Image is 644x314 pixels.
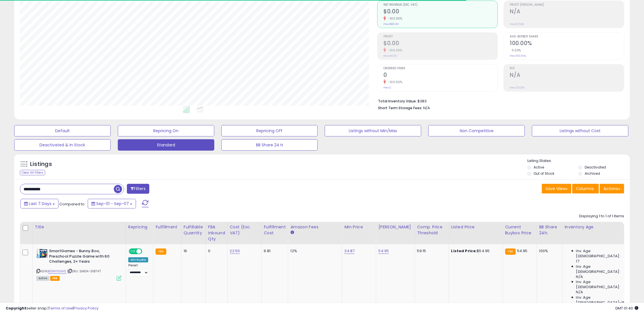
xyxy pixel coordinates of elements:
div: Inventory Age [565,224,630,230]
span: ON [129,249,137,254]
a: 34.87 [344,248,354,254]
h2: $0.00 [383,8,498,16]
a: Terms of Use [49,305,73,311]
h2: $0.00 [383,40,498,48]
span: N/A [576,274,583,279]
div: BB Share 24h. [539,224,560,236]
div: Listed Price [451,224,500,230]
span: 54.95 [517,248,528,254]
h2: N/A [510,72,624,79]
small: Prev: 12.53% [510,22,524,26]
div: Displaying 1 to 1 of 1 items [579,214,624,219]
span: FBA [50,276,60,281]
small: Prev: 2 [383,86,391,89]
button: Listings without Cost [532,125,628,136]
h2: 100.00% [510,40,624,48]
div: seller snap | | [6,306,98,311]
small: -100.00% [386,80,402,84]
div: Fulfillment Cost [264,224,286,236]
small: -100.00% [386,16,402,21]
span: | SKU: SMGA-518747 [67,269,101,273]
div: Min Price [344,224,374,230]
div: Clear All Filters [20,170,45,175]
button: Non Competitive [428,125,525,136]
span: All listings currently available for purchase on Amazon [36,276,49,281]
label: Deactivated [585,165,606,170]
button: Columns [572,184,599,193]
button: Default [14,125,111,136]
div: ASIN: [36,248,121,280]
img: 51y4vLDsj+L._SL40_.jpg [36,248,48,258]
span: Net Revenue (Exc. VAT) [383,3,498,7]
div: Amazon Fees [290,224,339,230]
span: Inv. Age [DEMOGRAPHIC_DATA]-180: [576,295,628,305]
span: Inv. Age [DEMOGRAPHIC_DATA]: [576,264,628,274]
div: 59.15 [417,248,444,254]
small: -100.00% [386,48,402,52]
div: Fulfillment [156,224,179,230]
small: Amazon Fees. [290,230,294,235]
div: $54.95 [451,248,498,254]
small: Prev: 25.02% [510,86,525,89]
strong: Copyright [6,305,26,311]
small: Prev: $89.90 [383,22,399,26]
div: 0 [208,248,223,254]
span: 17 [576,259,579,264]
div: [PERSON_NAME] [378,224,412,230]
a: 54.95 [378,248,389,254]
label: Archived [585,171,600,176]
div: Fulfillable Quantity [184,224,203,236]
span: N/A [423,105,430,111]
b: Listed Price: [451,248,477,254]
span: OFF [141,249,150,254]
button: Last 7 Days [20,199,58,208]
h5: Listings [30,160,52,168]
b: Total Inventory Value: [378,99,417,104]
h2: N/A [510,8,624,16]
button: Repricing On [118,125,214,136]
div: Current Buybox Price [505,224,534,236]
span: Last 7 Days [29,201,51,206]
small: 0.00% [510,48,521,52]
span: Compared to: [59,201,85,207]
button: BB Share 24 H [221,139,318,151]
span: ROI [510,67,624,70]
b: Short Term Storage Fees: [378,106,422,110]
small: FBA [156,248,166,255]
li: $383 [378,97,620,104]
h2: 0 [383,72,498,79]
span: N/A [576,290,583,295]
small: Prev: 100.00% [510,54,526,58]
button: Filters [127,184,149,194]
div: 16 [184,248,201,254]
div: Preset: [128,264,149,276]
div: Win BuyBox [128,257,148,262]
small: FBA [505,248,516,255]
div: Title [35,224,123,230]
span: Inv. Age [DEMOGRAPHIC_DATA]: [576,279,628,290]
p: Listing States: [527,158,630,164]
span: 2025-09-16 01:40 GMT [615,305,638,311]
button: Listings without Min/Max [325,125,421,136]
a: 22.50 [230,248,240,254]
a: B01M130IHS [48,269,66,274]
button: Sep-01 - Sep-07 [88,199,136,208]
label: Out of Stock [534,171,554,176]
button: Repricing Off [221,125,318,136]
div: Repricing [128,224,151,230]
b: SmartGames - Bunny Boo, Preschool Puzzle Game with 60 Challenges, 2+ Years [49,248,118,266]
div: 12% [290,248,337,254]
button: Standard [118,139,214,151]
span: Ordered Items [383,67,498,70]
small: Prev: $11.26 [383,54,397,58]
div: 100% [539,248,558,254]
span: Columns [576,186,594,191]
button: Deactivated & In Stock [14,139,111,151]
span: Profit [383,35,498,38]
label: Active [534,165,544,170]
span: Inv. Age [DEMOGRAPHIC_DATA]: [576,248,628,259]
span: Profit [PERSON_NAME] [510,3,624,7]
div: Comp. Price Threshold [417,224,446,236]
button: Save View [542,184,571,193]
span: Avg. Buybox Share [510,35,624,38]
